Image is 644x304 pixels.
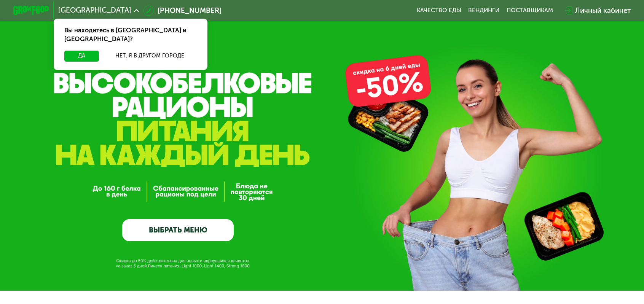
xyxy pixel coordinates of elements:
button: Да [64,51,99,61]
div: Вы находитесь в [GEOGRAPHIC_DATA] и [GEOGRAPHIC_DATA]? [54,19,207,51]
button: Нет, я в другом городе [102,51,197,61]
div: Личный кабинет [575,5,631,16]
a: Вендинги [468,7,499,14]
a: ВЫБРАТЬ МЕНЮ [122,219,234,242]
span: [GEOGRAPHIC_DATA] [58,7,131,14]
a: [PHONE_NUMBER] [143,5,222,16]
a: Качество еды [417,7,461,14]
div: поставщикам [507,7,553,14]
